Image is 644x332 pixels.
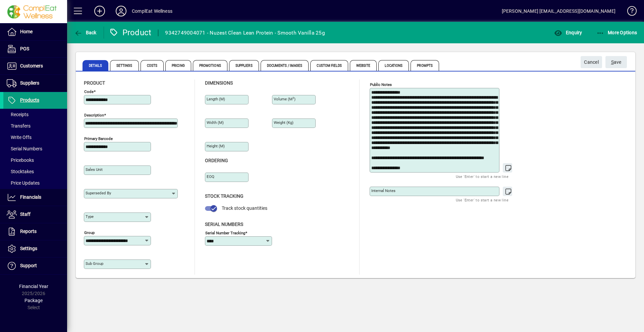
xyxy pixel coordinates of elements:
span: More Options [596,30,637,35]
a: Knowledge Base [622,1,636,23]
mat-label: Serial Number tracking [205,230,245,235]
span: Suppliers [20,80,39,86]
mat-label: EOQ [207,174,214,179]
mat-label: Type [86,214,94,219]
span: Write Offs [7,135,32,140]
span: Documents / Images [261,60,309,71]
span: Transfers [7,123,31,129]
span: Settings [110,60,139,71]
a: Staff [3,206,67,223]
mat-label: Sales unit [86,167,103,172]
span: Pricing [165,60,191,71]
span: Website [350,60,377,71]
mat-label: Public Notes [370,82,392,87]
button: Back [72,27,98,39]
span: Back [74,30,97,35]
a: Customers [3,58,67,75]
mat-label: Length (m) [207,97,225,101]
div: 9342749004071 - Nuzest Clean Lean Protein - Smooth Vanilla 25g [165,28,325,38]
span: Home [20,29,33,34]
a: Serial Numbers [3,143,67,154]
span: Stocktakes [7,169,34,174]
a: POS [3,41,67,57]
span: Products [20,97,39,103]
span: Suppliers [229,60,259,71]
span: Stock Tracking [205,193,244,199]
button: Cancel [581,56,602,68]
mat-label: Sub group [86,261,103,266]
span: Track stock quantities [222,205,267,211]
div: [PERSON_NAME] [EMAIL_ADDRESS][DOMAIN_NAME] [502,6,615,16]
span: Settings [20,246,37,251]
button: Save [605,56,627,68]
span: Support [20,263,37,268]
mat-label: Group [84,230,95,235]
span: Locations [378,60,409,71]
app-page-header-button: Back [67,27,104,39]
span: Pricebooks [7,157,34,163]
mat-hint: Use 'Enter' to start a new line [456,196,508,204]
mat-label: Internal Notes [371,188,395,193]
span: Financial Year [19,284,48,289]
a: Home [3,23,67,40]
button: More Options [595,27,639,39]
span: Cancel [584,57,599,68]
span: Prompts [411,60,439,71]
span: Receipts [7,112,29,117]
a: Price Updates [3,177,67,189]
span: Custom Fields [310,60,348,71]
span: Serial Numbers [205,222,243,227]
div: Product [109,27,152,38]
button: Enquiry [552,27,584,39]
mat-label: Description [84,113,104,117]
mat-label: Weight (Kg) [274,120,293,125]
a: Pricebooks [3,154,67,166]
span: Ordering [205,158,228,163]
mat-label: Superseded by [86,191,111,195]
mat-label: Volume (m ) [274,97,296,101]
a: Financials [3,189,67,206]
a: Write Offs [3,132,67,143]
button: Profile [110,5,132,17]
mat-hint: Use 'Enter' to start a new line [456,173,508,180]
div: ComplEat Wellness [132,6,172,16]
span: Package [24,298,43,303]
a: Support [3,257,67,274]
span: Price Updates [7,180,40,186]
a: Receipts [3,109,67,120]
a: Settings [3,240,67,257]
span: Dimensions [205,80,233,86]
a: Suppliers [3,75,67,92]
span: ave [611,57,622,68]
span: Product [84,80,105,86]
span: S [611,59,614,65]
span: Promotions [193,60,227,71]
a: Reports [3,223,67,240]
span: Staff [20,211,31,217]
span: Serial Numbers [7,146,42,151]
mat-label: Primary barcode [84,136,113,141]
a: Transfers [3,120,67,132]
button: Add [89,5,110,17]
span: Financials [20,194,41,200]
mat-label: Height (m) [207,144,225,148]
span: Reports [20,229,37,234]
span: Details [83,60,108,71]
mat-label: Width (m) [207,120,224,125]
a: Stocktakes [3,166,67,177]
span: Enquiry [554,30,582,35]
span: Costs [141,60,164,71]
sup: 3 [292,96,294,100]
span: Customers [20,63,43,68]
span: POS [20,46,29,51]
mat-label: Code [84,89,94,94]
